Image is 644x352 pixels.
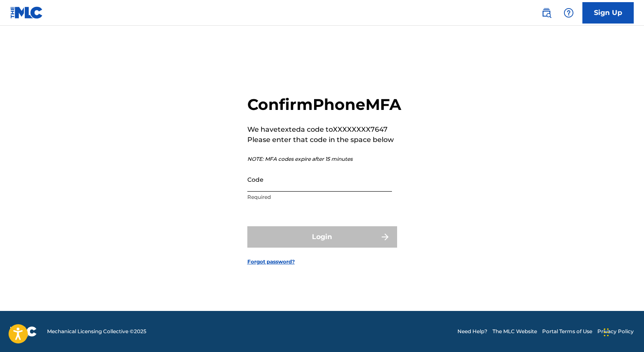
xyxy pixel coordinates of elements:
div: Help [560,4,577,21]
p: We have texted a code to XXXXXXXX7647 [247,124,401,135]
p: Required [247,193,392,201]
a: Sign Up [582,2,634,24]
img: help [564,8,574,18]
span: Mechanical Licensing Collective © 2025 [47,328,146,335]
p: NOTE: MFA codes expire after 15 minutes [247,155,401,163]
a: Privacy Policy [597,328,634,335]
img: logo [10,326,37,337]
h2: Confirm Phone MFA [247,95,401,114]
iframe: Chat Widget [601,311,644,352]
img: MLC Logo [10,6,43,19]
a: Need Help? [457,328,487,335]
a: Public Search [538,4,555,21]
img: search [541,8,552,18]
a: Portal Terms of Use [542,328,592,335]
div: Drag [604,319,609,345]
a: Forgot password? [247,258,295,266]
p: Please enter that code in the space below [247,135,401,145]
a: The MLC Website [493,328,537,335]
